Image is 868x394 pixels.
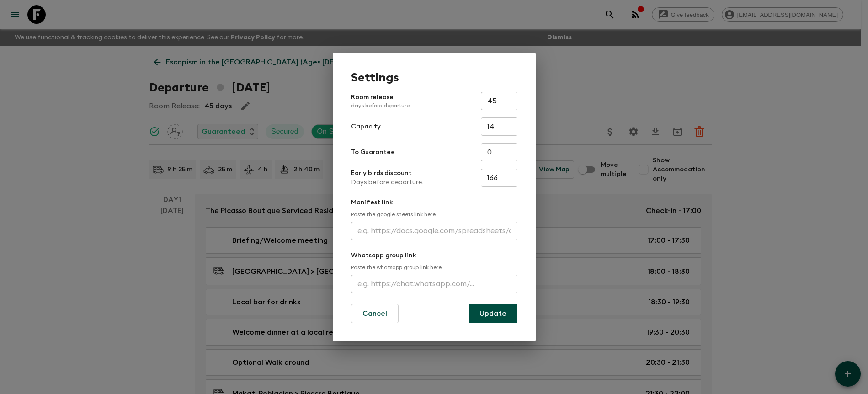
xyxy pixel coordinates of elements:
h1: Settings [351,71,517,85]
p: Room release [351,93,410,109]
input: e.g. https://chat.whatsapp.com/... [351,275,517,293]
p: Capacity [351,122,381,131]
p: Days before departure. [351,178,423,187]
button: Cancel [351,304,399,323]
button: Update [469,304,517,323]
p: days before departure [351,102,410,109]
input: e.g. 30 [481,92,517,110]
p: To Guarantee [351,148,395,157]
p: Manifest link [351,198,517,207]
input: e.g. https://docs.google.com/spreadsheets/d/1P7Zz9v8J0vXy1Q/edit#gid=0 [351,222,517,240]
input: e.g. 4 [481,143,517,161]
input: e.g. 14 [481,117,517,136]
p: Paste the whatsapp group link here [351,264,517,271]
input: e.g. 180 [481,169,517,187]
p: Paste the google sheets link here [351,211,517,218]
p: Whatsapp group link [351,251,517,260]
p: Early birds discount [351,169,423,178]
